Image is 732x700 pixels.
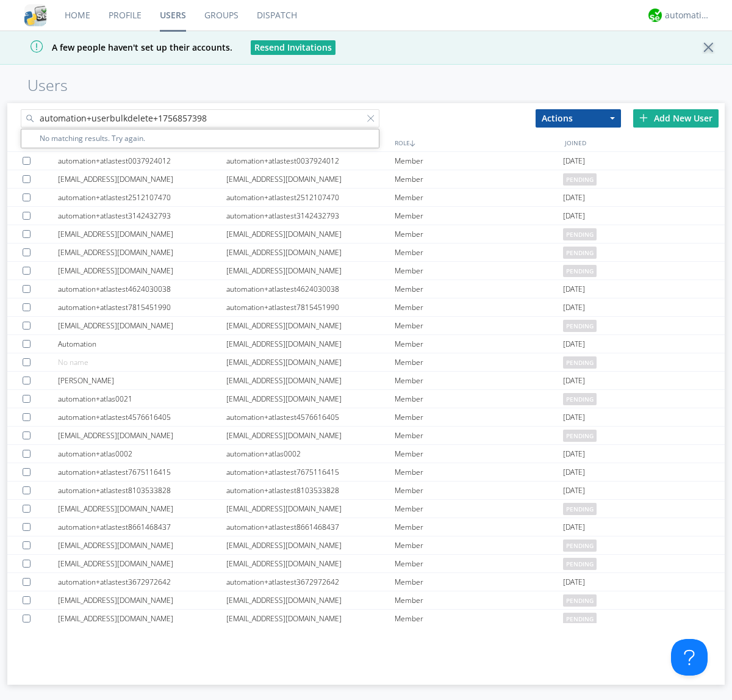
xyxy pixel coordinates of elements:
[226,518,395,536] div: automation+atlastest8661468437
[226,555,395,572] div: [EMAIL_ADDRESS][DOMAIN_NAME]
[395,555,563,572] div: Member
[58,591,226,609] div: [EMAIL_ADDRESS][DOMAIN_NAME]
[665,9,711,21] div: automation+atlas
[7,280,725,298] a: automation+atlastest4624030038automation+atlastest4624030038Member[DATE]
[58,335,226,353] div: Automation
[563,265,597,277] span: pending
[226,573,395,591] div: automation+atlastest3672972642
[21,109,379,128] input: Search users
[7,555,725,573] a: [EMAIL_ADDRESS][DOMAIN_NAME][EMAIL_ADDRESS][DOMAIN_NAME]Memberpending
[226,482,395,499] div: automation+atlastest8103533828
[395,445,563,463] div: Member
[7,427,725,445] a: [EMAIL_ADDRESS][DOMAIN_NAME][EMAIL_ADDRESS][DOMAIN_NAME]Memberpending
[563,228,597,240] span: pending
[563,558,597,570] span: pending
[226,262,395,280] div: [EMAIL_ADDRESS][DOMAIN_NAME]
[226,189,395,206] div: automation+atlastest2512107470
[395,573,563,591] div: Member
[563,372,585,390] span: [DATE]
[251,40,335,55] button: Resend Invitations
[563,430,597,442] span: pending
[563,482,585,500] span: [DATE]
[395,189,563,206] div: Member
[395,500,563,518] div: Member
[58,536,226,554] div: [EMAIL_ADDRESS][DOMAIN_NAME]
[226,280,395,298] div: automation+atlastest4624030038
[226,317,395,334] div: [EMAIL_ADDRESS][DOMAIN_NAME]
[7,463,725,482] a: automation+atlastest7675116415automation+atlastest7675116415Member[DATE]
[563,573,585,591] span: [DATE]
[395,610,563,627] div: Member
[395,317,563,334] div: Member
[392,134,562,151] div: ROLE
[563,463,585,482] span: [DATE]
[58,357,88,367] span: No name
[395,262,563,280] div: Member
[563,152,585,170] span: [DATE]
[58,262,226,280] div: [EMAIL_ADDRESS][DOMAIN_NAME]
[7,244,725,262] a: [EMAIL_ADDRESS][DOMAIN_NAME][EMAIL_ADDRESS][DOMAIN_NAME]Memberpending
[395,298,563,316] div: Member
[58,152,226,170] div: automation+atlastest0037924012
[7,408,725,427] a: automation+atlastest4576616405automation+atlastest4576616405Member[DATE]
[58,170,226,188] div: [EMAIL_ADDRESS][DOMAIN_NAME]
[24,4,46,26] img: cddb5a64eb264b2086981ab96f4c1ba7
[395,372,563,389] div: Member
[395,353,563,371] div: Member
[7,482,725,500] a: automation+atlastest8103533828automation+atlastest8103533828Member[DATE]
[226,244,395,261] div: [EMAIL_ADDRESS][DOMAIN_NAME]
[58,244,226,261] div: [EMAIL_ADDRESS][DOMAIN_NAME]
[395,280,563,298] div: Member
[58,298,226,316] div: automation+atlastest7815451990
[226,225,395,243] div: [EMAIL_ADDRESS][DOMAIN_NAME]
[226,463,395,481] div: automation+atlastest7675116415
[648,9,662,22] img: d2d01cd9b4174d08988066c6d424eccd
[58,207,226,225] div: automation+atlastest3142432793
[395,518,563,536] div: Member
[7,591,725,610] a: [EMAIL_ADDRESS][DOMAIN_NAME][EMAIL_ADDRESS][DOMAIN_NAME]Memberpending
[7,353,725,372] a: No name[EMAIL_ADDRESS][DOMAIN_NAME]Memberpending
[395,244,563,261] div: Member
[7,335,725,353] a: Automation[EMAIL_ADDRESS][DOMAIN_NAME]Member[DATE]
[58,317,226,334] div: [EMAIL_ADDRESS][DOMAIN_NAME]
[7,518,725,536] a: automation+atlastest8661468437automation+atlastest8661468437Member[DATE]
[226,591,395,609] div: [EMAIL_ADDRESS][DOMAIN_NAME]
[395,591,563,609] div: Member
[639,114,648,122] img: plus.svg
[7,610,725,628] a: [EMAIL_ADDRESS][DOMAIN_NAME][EMAIL_ADDRESS][DOMAIN_NAME]Memberpending
[226,335,395,353] div: [EMAIL_ADDRESS][DOMAIN_NAME]
[7,225,725,244] a: [EMAIL_ADDRESS][DOMAIN_NAME][EMAIL_ADDRESS][DOMAIN_NAME]Memberpending
[226,207,395,225] div: automation+atlastest3142432793
[226,610,395,627] div: [EMAIL_ADDRESS][DOMAIN_NAME]
[563,173,597,186] span: pending
[226,390,395,408] div: [EMAIL_ADDRESS][DOMAIN_NAME]
[58,463,226,481] div: automation+atlastest7675116415
[58,225,226,243] div: [EMAIL_ADDRESS][DOMAIN_NAME]
[563,298,585,317] span: [DATE]
[226,427,395,444] div: [EMAIL_ADDRESS][DOMAIN_NAME]
[563,594,597,607] span: pending
[226,353,395,371] div: [EMAIL_ADDRESS][DOMAIN_NAME]
[563,613,597,625] span: pending
[226,170,395,188] div: [EMAIL_ADDRESS][DOMAIN_NAME]
[395,207,563,225] div: Member
[395,170,563,188] div: Member
[58,189,226,206] div: automation+atlastest2512107470
[58,518,226,536] div: automation+atlastest8661468437
[7,152,725,170] a: automation+atlastest0037924012automation+atlastest0037924012Member[DATE]
[7,170,725,189] a: [EMAIL_ADDRESS][DOMAIN_NAME][EMAIL_ADDRESS][DOMAIN_NAME]Memberpending
[633,109,719,128] div: Add New User
[563,320,597,332] span: pending
[40,132,376,146] span: No matching results. Try again.
[395,482,563,499] div: Member
[395,536,563,554] div: Member
[58,390,226,408] div: automation+atlas0021
[9,41,232,53] span: A few people haven't set up their accounts.
[7,536,725,555] a: [EMAIL_ADDRESS][DOMAIN_NAME][EMAIL_ADDRESS][DOMAIN_NAME]Memberpending
[58,445,226,463] div: automation+atlas0002
[395,408,563,426] div: Member
[58,555,226,572] div: [EMAIL_ADDRESS][DOMAIN_NAME]
[563,207,585,225] span: [DATE]
[7,207,725,225] a: automation+atlastest3142432793automation+atlastest3142432793Member[DATE]
[58,610,226,627] div: [EMAIL_ADDRESS][DOMAIN_NAME]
